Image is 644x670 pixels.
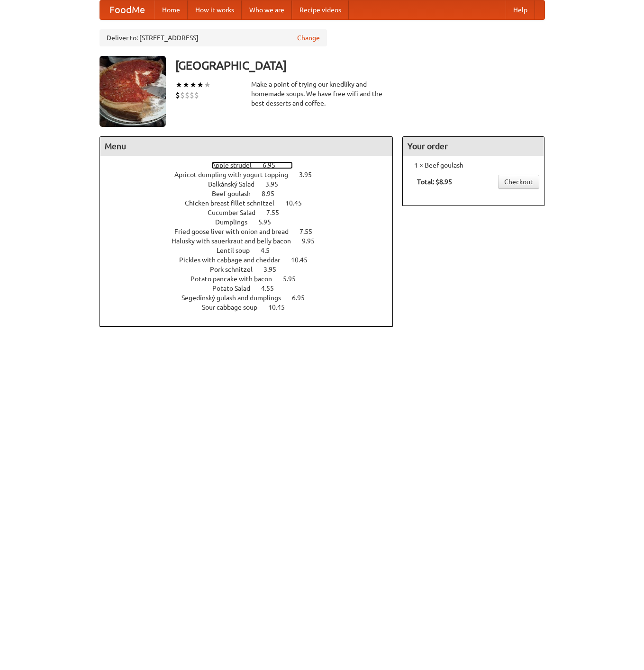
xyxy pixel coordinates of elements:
a: Apple strudel 6.95 [211,161,293,169]
li: ★ [190,80,197,90]
span: Lentil soup [217,247,259,254]
span: Fried goose liver with onion and bread [174,228,298,235]
li: $ [194,90,199,100]
a: Apricot dumpling with yogurt topping 3.95 [174,171,329,179]
a: Lentil soup 4.5 [217,247,287,254]
span: 8.95 [262,190,284,197]
div: Make a point of trying our knedlíky and homemade soups. We have free wifi and the best desserts a... [251,80,393,108]
a: Beef goulash 8.95 [212,190,292,197]
span: 5.95 [258,218,281,226]
span: Sour cabbage soup [202,304,267,311]
a: Dumplings 5.95 [215,218,289,226]
li: $ [185,90,190,100]
span: Apple strudel [211,161,261,169]
a: Chicken breast fillet schnitzel 10.45 [185,199,319,207]
a: Halusky with sauerkraut and belly bacon 9.95 [172,237,332,245]
h4: Menu [100,137,393,156]
span: 7.55 [266,209,289,216]
span: 10.45 [268,304,294,311]
a: How it works [188,0,242,19]
span: 3.95 [299,171,321,179]
span: Potato Salad [212,285,260,292]
h4: Your order [403,137,544,156]
span: 3.95 [263,266,286,273]
li: ★ [175,80,182,90]
a: Cucumber Salad 7.55 [208,209,297,216]
span: 4.5 [261,247,279,254]
li: $ [180,90,185,100]
img: angular.jpg [100,56,166,127]
span: Halusky with sauerkraut and belly bacon [172,237,300,245]
span: 5.95 [283,275,305,283]
a: Home [154,0,188,19]
li: $ [175,90,180,100]
span: 7.55 [299,228,322,235]
a: Pork schnitzel 3.95 [210,266,294,273]
a: Segedínský gulash and dumplings 6.95 [181,294,322,302]
li: $ [190,90,194,100]
span: Potato pancake with bacon [190,275,281,283]
a: Balkánský Salad 3.95 [208,180,296,188]
span: 6.95 [263,161,285,169]
a: Recipe videos [292,0,349,19]
a: Change [297,33,320,43]
a: Fried goose liver with onion and bread 7.55 [174,228,330,235]
span: Apricot dumpling with yogurt topping [174,171,298,179]
span: Chicken breast fillet schnitzel [185,199,284,207]
b: Total: $8.95 [417,178,452,186]
a: Checkout [498,175,539,189]
span: Segedínský gulash and dumplings [181,294,290,302]
span: Pickles with cabbage and cheddar [179,256,290,264]
li: ★ [197,80,204,90]
li: ★ [204,80,211,90]
a: FoodMe [100,0,154,19]
a: Pickles with cabbage and cheddar 10.45 [179,256,325,264]
span: 3.95 [265,180,288,188]
span: 10.45 [285,199,311,207]
a: Help [506,0,535,19]
h3: [GEOGRAPHIC_DATA] [175,56,545,75]
a: Potato pancake with bacon 5.95 [190,275,313,283]
span: Cucumber Salad [208,209,265,216]
span: Balkánský Salad [208,180,264,188]
div: Deliver to: [STREET_ADDRESS] [100,29,327,46]
li: 1 × Beef goulash [408,161,539,170]
span: 9.95 [302,237,324,245]
a: Potato Salad 4.55 [212,285,291,292]
a: Who we are [242,0,292,19]
span: Beef goulash [212,190,260,197]
span: 6.95 [292,294,314,302]
a: Sour cabbage soup 10.45 [202,304,302,311]
span: 10.45 [291,256,317,264]
span: Pork schnitzel [210,266,262,273]
li: ★ [182,80,190,90]
span: 4.55 [261,285,283,292]
span: Dumplings [215,218,257,226]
